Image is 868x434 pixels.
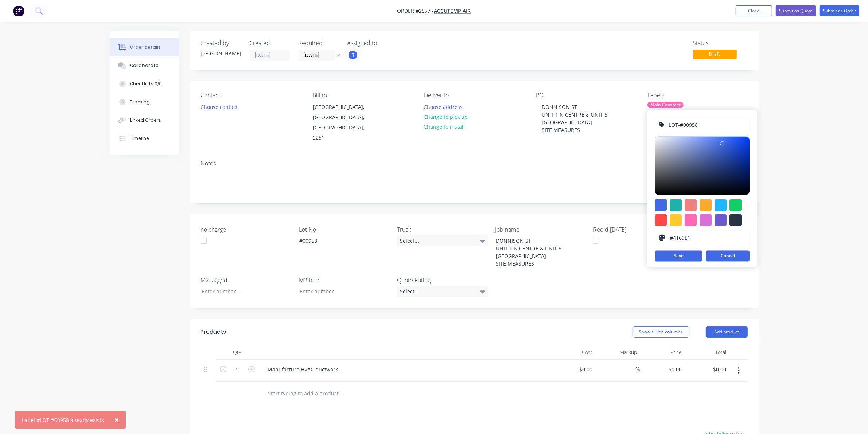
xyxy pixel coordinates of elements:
[729,214,742,226] div: #273444
[130,62,159,69] div: Collaborate
[107,411,126,429] button: Close
[495,225,586,234] label: Job name
[130,44,161,51] div: Order details
[820,5,859,16] button: Submit as Order
[685,199,697,211] div: #f08080
[700,214,712,226] div: #da70d6
[201,50,241,57] div: [PERSON_NAME]
[736,5,772,16] button: Close
[420,112,472,122] button: Change to pick up
[693,50,737,59] span: Draft
[551,345,596,360] div: Cost
[647,102,684,108] div: Main Contract
[250,40,290,47] div: Created
[22,416,104,424] div: Label #LOT-#00958 already exists
[114,415,119,425] span: ×
[729,199,742,211] div: #13ce66
[536,102,627,135] div: DONNISON ST UNIT 1 N CENTRE & UNIT 5 [GEOGRAPHIC_DATA] SITE MEASURES
[130,135,149,142] div: Timeline
[201,328,226,336] div: Products
[636,365,640,374] span: %
[268,386,414,400] input: Start typing to add a product...
[397,276,488,285] label: Quote Rating
[299,225,390,234] label: Lot No
[110,93,179,111] button: Tracking
[715,214,727,226] div: #6a5acd
[655,199,667,211] div: #4169e1
[706,326,748,338] button: Add product
[299,276,390,285] label: M2 bare
[299,40,339,47] div: Required
[195,286,292,297] input: Enter number...
[685,214,697,226] div: #ff69b4
[313,102,373,143] div: [GEOGRAPHIC_DATA], [GEOGRAPHIC_DATA], [GEOGRAPHIC_DATA], 2251
[420,102,467,112] button: Choose address
[215,345,259,360] div: Qty
[595,345,640,360] div: Markup
[347,50,358,60] button: jT
[633,326,689,338] button: Show / Hide columns
[490,235,581,269] div: DONNISON ST UNIT 1 N CENTRE & UNIT 5 [GEOGRAPHIC_DATA] SITE MEASURES
[110,75,179,93] button: Checklists 0/0
[13,5,24,16] img: Factory
[201,276,292,285] label: M2 lagged
[312,92,412,99] div: Bill to
[593,225,684,234] label: Req'd [DATE]
[647,92,747,99] div: Labels
[201,160,748,167] div: Notes
[685,345,729,360] div: Total
[670,199,682,211] div: #20b2aa
[130,117,161,124] div: Linked Orders
[201,40,241,47] div: Created by
[307,102,379,143] div: [GEOGRAPHIC_DATA], [GEOGRAPHIC_DATA], [GEOGRAPHIC_DATA], 2251
[262,364,344,375] div: Manufacture HVAC ductwork
[670,214,682,226] div: #ffc82c
[420,122,469,132] button: Change to install
[293,286,390,297] input: Enter number...
[424,92,524,99] div: Deliver to
[201,225,292,234] label: no charge
[397,8,434,15] span: Order #2577 -
[693,40,748,47] div: Status
[130,81,162,87] div: Checklists 0/0
[655,251,702,262] button: Save
[776,5,816,16] button: Submit as Quote
[196,102,241,112] button: Choose contact
[397,286,488,297] div: Select...
[397,235,488,246] div: Select...
[110,56,179,75] button: Collaborate
[655,214,667,226] div: #ff4949
[293,235,385,246] div: #00958
[110,38,179,56] button: Order details
[668,118,746,132] input: Enter label name...
[201,92,301,99] div: Contact
[640,345,685,360] div: Price
[715,199,727,211] div: #1fb6ff
[536,92,636,99] div: PO
[397,225,488,234] label: Truck
[110,129,179,148] button: Timeline
[110,111,179,129] button: Linked Orders
[700,199,712,211] div: #f6ab2f
[434,8,471,15] a: Accutemp Air
[706,251,750,262] button: Cancel
[130,99,150,105] div: Tracking
[347,40,420,47] div: Assigned to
